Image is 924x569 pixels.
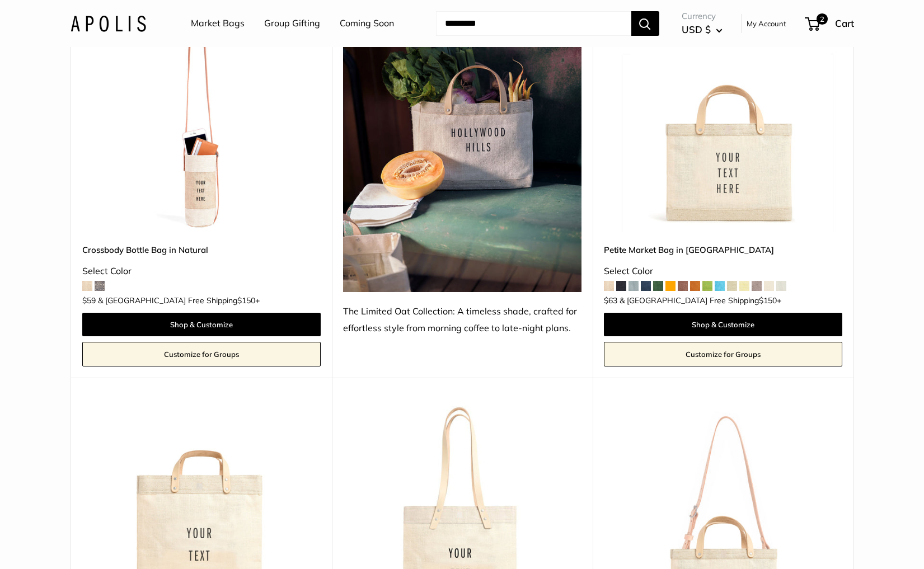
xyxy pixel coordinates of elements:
a: Petite Market Bag in [GEOGRAPHIC_DATA] [604,243,842,256]
a: My Account [747,17,786,30]
span: $63 [604,295,617,305]
div: The Limited Oat Collection: A timeless shade, crafted for effortless style from morning coffee to... [343,303,581,337]
div: Select Color [604,263,842,280]
span: Currency [682,8,723,24]
a: Customize for Groups [82,342,321,366]
span: $59 [82,295,96,305]
input: Search... [436,11,631,36]
div: Select Color [82,263,321,280]
a: Shop & Customize [82,313,321,336]
span: Cart [835,17,854,29]
a: Market Bags [191,15,245,32]
span: $150 [237,295,255,305]
a: 2 Cart [806,15,854,32]
span: 2 [816,13,827,25]
a: Crossbody Bottle Bag in Natural [82,243,321,256]
img: Apolis [71,15,146,31]
span: $150 [759,295,777,305]
span: & [GEOGRAPHIC_DATA] Free Shipping + [620,297,781,304]
span: & [GEOGRAPHIC_DATA] Free Shipping + [98,297,260,304]
a: Customize for Groups [604,342,842,366]
a: Coming Soon [340,15,394,32]
span: USD $ [682,23,711,35]
a: Shop & Customize [604,313,842,336]
a: Group Gifting [264,15,320,32]
button: Search [631,11,659,36]
button: USD $ [682,21,723,39]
